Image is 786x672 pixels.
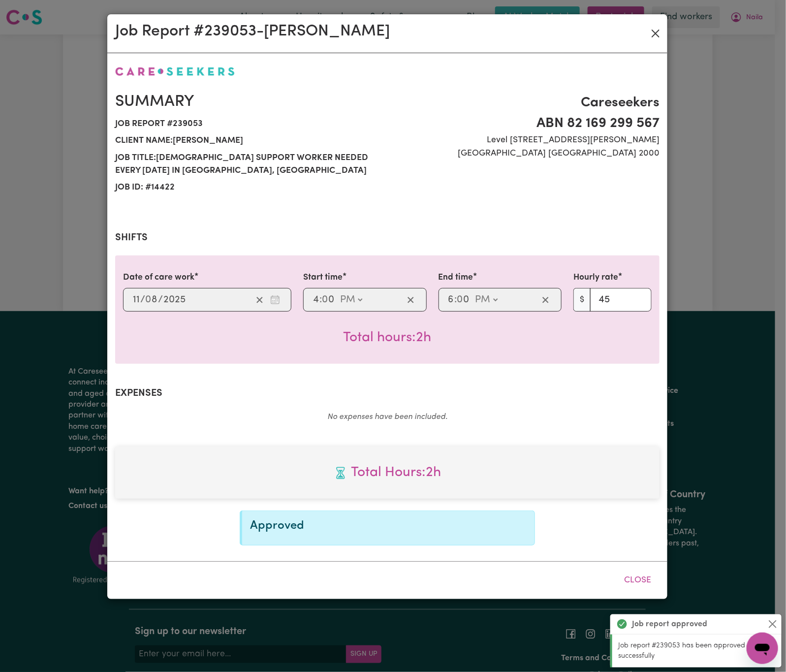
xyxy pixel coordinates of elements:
span: Job report # 239053 [115,116,381,132]
span: [GEOGRAPHIC_DATA] [GEOGRAPHIC_DATA] 2000 [393,147,660,160]
button: Close [616,570,660,591]
label: Start time [303,271,343,284]
span: Client name: [PERSON_NAME] [115,132,381,149]
p: Job report #239053 has been approved successfully [618,640,776,662]
span: Level [STREET_ADDRESS][PERSON_NAME] [393,134,660,147]
span: $ [573,288,591,312]
label: Date of care work [123,271,194,284]
span: / [140,294,145,305]
span: ABN 82 169 299 567 [393,113,660,134]
span: 0 [322,295,328,305]
span: Careseekers [393,93,660,113]
button: Enter the date of care work [267,292,283,307]
h2: Shifts [115,232,660,244]
img: Careseekers logo [115,67,235,76]
button: Clear date [252,292,267,307]
label: Hourly rate [573,271,618,284]
span: 0 [145,295,151,305]
span: Job ID: # 14422 [115,179,381,196]
label: End time [439,271,473,284]
input: -- [132,292,140,307]
input: -- [322,292,335,307]
iframe: Button to launch messaging window [747,633,778,664]
span: / [158,294,163,305]
button: Close [767,618,779,630]
input: -- [313,292,319,307]
h2: Summary [115,93,381,111]
span: : [455,294,457,305]
span: Job title: [DEMOGRAPHIC_DATA] Support Worker Needed Every [DATE] In [GEOGRAPHIC_DATA], [GEOGRAPHI... [115,150,381,180]
strong: Job report approved [632,618,707,630]
span: 0 [457,295,463,305]
input: -- [146,292,158,307]
span: Total hours worked: 2 hours [344,331,432,345]
input: ---- [163,292,186,307]
span: Total hours worked: 2 hours [123,462,652,483]
span: Approved [250,520,304,532]
button: Close [648,26,663,41]
input: -- [458,292,471,307]
input: -- [448,292,455,307]
h2: Job Report # 239053 - [PERSON_NAME] [115,22,390,41]
span: : [319,294,322,305]
em: No expenses have been included. [327,413,447,421]
h2: Expenses [115,387,660,399]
